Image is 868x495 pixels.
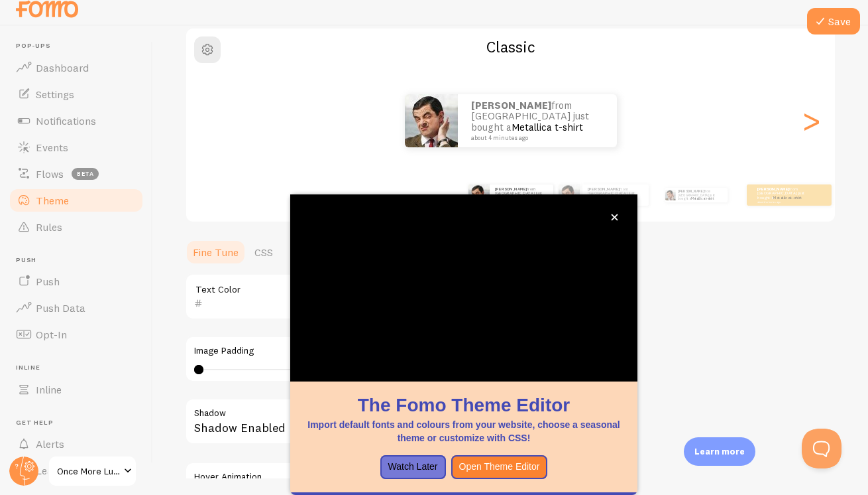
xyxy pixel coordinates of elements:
[8,268,144,295] a: Push
[608,210,622,224] button: close,
[8,295,144,321] a: Push Data
[8,134,144,161] a: Events
[185,239,246,265] a: Fine Tune
[757,200,809,203] small: about 4 minutes ago
[8,81,144,107] a: Settings
[757,186,789,192] strong: [PERSON_NAME]
[684,437,755,466] div: Learn more
[16,42,144,50] span: Pop-ups
[8,161,144,187] a: Flows beta
[451,455,548,479] button: Open Theme Editor
[290,194,637,495] div: The Fomo Theme EditorImport default fonts and colours from your website, choose a seasonal theme ...
[773,195,802,200] a: Metallica t-shirt
[512,121,583,133] a: Metallica t-shirt
[8,376,144,403] a: Inline
[306,392,622,418] h1: The Fomo Theme Editor
[16,256,144,265] span: Push
[186,36,835,57] h2: Classic
[803,73,819,169] div: Next slide
[405,94,458,147] img: Fomo
[678,188,722,202] p: from [GEOGRAPHIC_DATA] just bought a
[8,321,144,348] a: Opt-In
[694,445,745,458] p: Learn more
[36,275,60,288] span: Push
[691,196,714,200] a: Metallica t-shirt
[36,61,89,74] span: Dashboard
[8,54,144,81] a: Dashboard
[36,437,64,451] span: Alerts
[36,301,85,315] span: Push Data
[678,189,704,193] strong: [PERSON_NAME]
[36,194,69,207] span: Theme
[246,239,281,265] a: CSS
[495,186,548,203] p: from [GEOGRAPHIC_DATA] just bought a
[380,455,446,479] button: Watch Later
[495,186,527,192] strong: [PERSON_NAME]
[36,328,67,341] span: Opt-In
[665,190,676,200] img: Fomo
[36,141,68,154] span: Events
[8,187,144,214] a: Theme
[72,168,99,180] span: beta
[194,345,573,357] label: Image Padding
[471,100,604,141] p: from [GEOGRAPHIC_DATA] just bought a
[588,186,620,192] strong: [PERSON_NAME]
[807,8,860,35] button: Save
[36,383,62,396] span: Inline
[36,167,64,180] span: Flows
[306,418,622,445] p: Import default fonts and colours from your website, choose a seasonal theme or customize with CSS!
[8,107,144,134] a: Notifications
[559,184,580,206] img: Fomo
[36,88,74,101] span: Settings
[757,186,810,203] p: from [GEOGRAPHIC_DATA] just bought a
[471,99,551,111] strong: [PERSON_NAME]
[36,220,62,234] span: Rules
[802,429,841,468] iframe: Help Scout Beacon - Open
[471,135,600,141] small: about 4 minutes ago
[468,184,490,206] img: Fomo
[588,200,642,203] small: about 4 minutes ago
[8,431,144,457] a: Alerts
[8,214,144,240] a: Rules
[185,398,582,447] div: Shadow Enabled
[588,186,643,203] p: from [GEOGRAPHIC_DATA] just bought a
[16,419,144,427] span: Get Help
[36,114,96,127] span: Notifications
[57,463,120,479] span: Once More Luxury
[48,455,137,487] a: Once More Luxury
[16,364,144,372] span: Inline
